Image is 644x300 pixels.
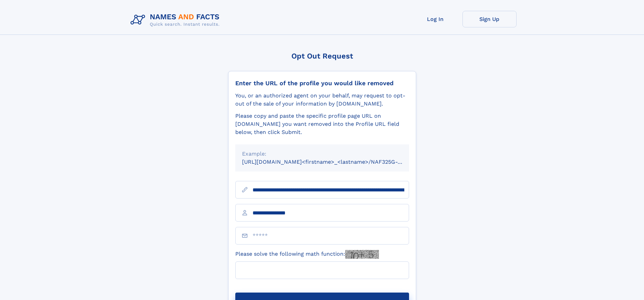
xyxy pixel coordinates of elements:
a: Sign Up [462,11,517,27]
div: Enter the URL of the profile you would like removed [235,79,409,87]
div: Example: [242,150,402,158]
div: Please copy and paste the specific profile page URL on [DOMAIN_NAME] you want removed into the Pr... [235,112,409,136]
a: Log In [408,11,462,27]
img: Logo Names and Facts [128,11,225,29]
label: Please solve the following math function: [235,250,379,259]
div: You, or an authorized agent on your behalf, may request to opt-out of the sale of your informatio... [235,92,409,108]
small: [URL][DOMAIN_NAME]<firstname>_<lastname>/NAF325G-xxxxxxxx [242,159,422,165]
div: Opt Out Request [228,52,416,60]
